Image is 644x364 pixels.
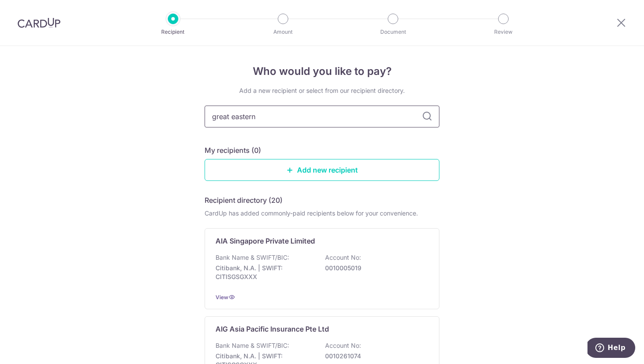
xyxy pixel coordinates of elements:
div: CardUp has added commonly-paid recipients below for your convenience. [205,209,439,218]
p: Bank Name & SWIFT/BIC: [216,341,289,350]
p: Recipient [141,28,205,36]
p: Document [361,28,425,36]
p: Review [471,28,536,36]
p: 0010005019 [325,264,423,272]
a: View [216,294,228,300]
p: Bank Name & SWIFT/BIC: [216,253,289,262]
p: Amount [251,28,315,36]
p: 0010261074 [325,352,423,360]
a: Add new recipient [205,159,439,181]
p: AIA Singapore Private Limited [216,236,315,246]
div: Add a new recipient or select from our recipient directory. [205,86,439,95]
img: CardUp [18,18,60,28]
p: Account No: [325,253,361,262]
iframe: Opens a widget where you can find more information [587,338,635,360]
h4: Who would you like to pay? [205,64,439,79]
input: Search for any recipient here [205,106,439,127]
p: AIG Asia Pacific Insurance Pte Ltd [216,324,329,334]
h5: My recipients (0) [205,145,261,155]
p: Account No: [325,341,361,350]
p: Citibank, N.A. | SWIFT: CITISGSGXXX [216,264,314,281]
h5: Recipient directory (20) [205,195,283,205]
